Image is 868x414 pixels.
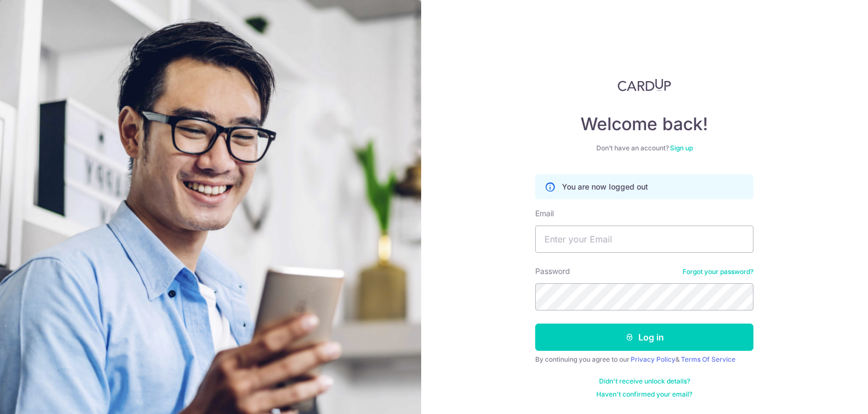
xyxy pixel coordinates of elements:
div: By continuing you agree to our & [535,355,753,364]
a: Privacy Policy [631,355,675,363]
button: Log in [535,324,753,351]
a: Sign up [670,144,693,152]
a: Forgot your password? [683,267,753,276]
h4: Welcome back! [535,113,753,135]
label: Password [535,266,570,277]
a: Haven't confirmed your email? [596,390,692,399]
img: CardUp Logo [618,78,671,92]
a: Didn't receive unlock details? [599,377,690,386]
input: Enter your Email [535,226,753,253]
a: Terms Of Service [681,355,735,363]
div: Don’t have an account? [535,144,753,153]
label: Email [535,208,554,219]
p: You are now logged out [562,181,648,192]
